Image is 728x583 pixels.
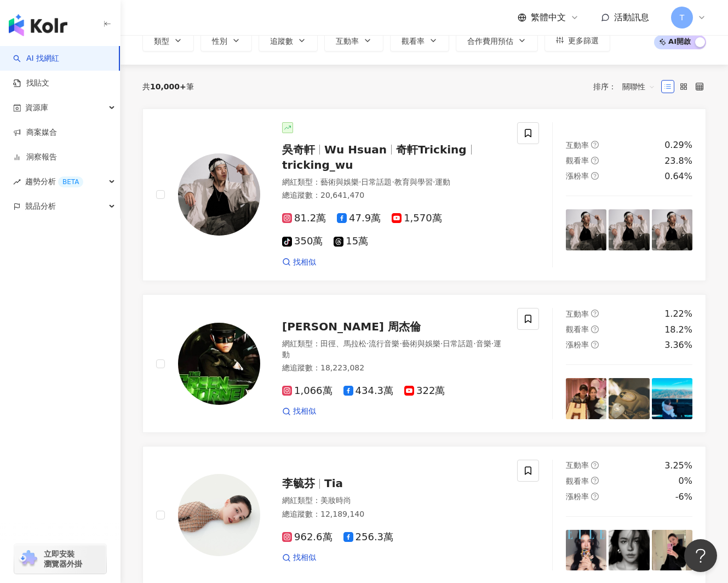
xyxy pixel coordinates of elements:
span: Tia [324,477,343,490]
span: 觀看率 [566,477,589,485]
span: 觀看率 [566,156,589,165]
span: 322萬 [404,385,445,397]
span: 256.3萬 [343,531,394,543]
img: post-image [566,378,606,419]
img: post-image [652,530,692,570]
a: 找貼文 [13,78,49,89]
img: post-image [609,209,649,250]
span: 漲粉率 [566,492,589,501]
span: 運動 [282,339,501,359]
span: 互動率 [566,141,589,150]
button: 合作費用預估 [456,30,538,52]
span: · [491,339,494,348]
a: KOL Avatar吳奇軒Wu Hsuan奇軒Trickingtricking_wu網紅類型：藝術與娛樂·日常話題·教育與學習·運動總追蹤數：20,641,47081.2萬47.9萬1,570萬... [142,108,706,282]
span: 觀看率 [402,37,425,45]
span: 15萬 [334,236,368,247]
span: 找相似 [293,552,316,563]
span: 資源庫 [25,95,48,120]
span: · [440,339,443,348]
div: 總追蹤數 ： 12,189,140 [282,509,504,520]
div: 18.2% [664,324,692,336]
span: · [433,178,435,186]
a: 找相似 [282,552,316,563]
div: BETA [58,176,83,187]
span: 47.9萬 [337,213,381,224]
span: 434.3萬 [343,385,394,397]
a: KOL Avatar[PERSON_NAME] 周杰倫網紅類型：田徑、馬拉松·流行音樂·藝術與娛樂·日常話題·音樂·運動總追蹤數：18,223,0821,066萬434.3萬322萬找相似互動率... [142,294,706,433]
div: 網紅類型 ： [282,177,504,188]
a: searchAI 找網紅 [13,53,59,64]
span: 81.2萬 [282,213,326,224]
div: 3.25% [664,460,692,472]
span: 田徑、馬拉松 [320,339,366,348]
span: 互動率 [566,310,589,318]
img: KOL Avatar [178,153,260,236]
img: post-image [609,378,649,419]
img: KOL Avatar [178,323,260,405]
span: 1,066萬 [282,385,333,397]
div: 0% [679,475,692,487]
a: 找相似 [282,406,316,417]
span: · [359,178,361,186]
button: 性別 [200,30,252,52]
span: question-circle [591,141,599,148]
span: 流行音樂 [369,339,399,348]
a: chrome extension立即安裝 瀏覽器外掛 [14,544,106,574]
span: 漲粉率 [566,340,589,349]
iframe: Help Scout Beacon - Open [684,539,717,572]
span: 奇軒Tricking [396,143,467,156]
button: 類型 [142,30,194,52]
div: 總追蹤數 ： 18,223,082 [282,363,504,374]
a: 找相似 [282,257,316,268]
button: 觀看率 [390,30,449,52]
span: question-circle [591,172,599,180]
span: question-circle [591,310,599,317]
div: 23.8% [664,155,692,167]
span: question-circle [591,325,599,333]
span: 追蹤數 [270,37,293,45]
span: 類型 [154,37,169,45]
span: 立即安裝 瀏覽器外掛 [44,549,82,569]
span: 藝術與娛樂 [402,339,440,348]
button: 追蹤數 [259,30,318,52]
div: 總追蹤數 ： 20,641,470 [282,190,504,201]
span: 藝術與娛樂 [320,178,359,186]
span: 1,570萬 [392,213,442,224]
div: 3.36% [664,339,692,351]
span: · [366,339,369,348]
span: 觀看率 [566,325,589,334]
img: post-image [566,530,606,570]
span: question-circle [591,157,599,164]
img: post-image [652,209,692,250]
span: question-circle [591,477,599,484]
span: 繁體中文 [531,12,566,24]
span: 350萬 [282,236,323,247]
span: tricking_wu [282,158,353,172]
button: 更多篩選 [544,30,610,52]
img: chrome extension [18,550,39,568]
span: 日常話題 [361,178,392,186]
a: 商案媒合 [13,127,57,138]
img: post-image [566,209,606,250]
span: 找相似 [293,406,316,417]
span: 漲粉率 [566,172,589,180]
span: 吳奇軒 [282,143,315,156]
span: question-circle [591,493,599,500]
span: · [399,339,402,348]
span: 10,000+ [150,82,186,91]
span: 互動率 [336,37,359,45]
span: 活動訊息 [614,12,649,22]
div: 排序： [593,78,661,95]
span: 互動率 [566,461,589,470]
span: 找相似 [293,257,316,268]
span: 競品分析 [25,194,56,219]
span: 教育與學習 [394,178,433,186]
div: 網紅類型 ： [282,495,504,506]
div: 共 筆 [142,82,194,91]
div: 0.64% [664,170,692,182]
button: 互動率 [324,30,383,52]
span: 合作費用預估 [467,37,513,45]
div: 網紅類型 ： [282,339,504,360]
span: rise [13,178,21,186]
span: Wu Hsuan [324,143,387,156]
